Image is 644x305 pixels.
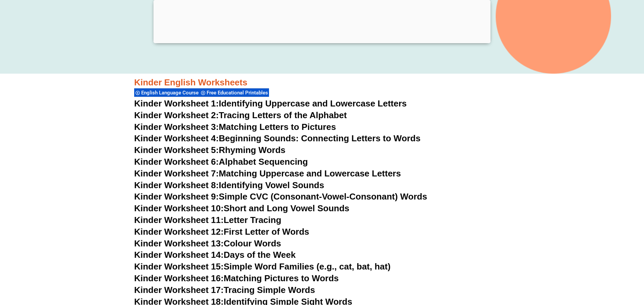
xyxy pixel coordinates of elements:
a: Kinder Worksheet 6:Alphabet Sequencing [134,157,308,167]
span: Kinder Worksheet 3: [134,122,219,132]
a: Kinder Worksheet 1:Identifying Uppercase and Lowercase Letters [134,98,407,108]
a: Kinder Worksheet 7:Matching Uppercase and Lowercase Letters [134,168,401,178]
span: Kinder Worksheet 8: [134,180,219,190]
span: Kinder Worksheet 9: [134,192,219,202]
span: Kinder Worksheet 13: [134,238,224,248]
a: Kinder Worksheet 13:Colour Words [134,238,281,248]
a: Kinder Worksheet 5:Rhyming Words [134,145,285,155]
span: Kinder Worksheet 16: [134,273,224,283]
a: Kinder Worksheet 10:Short and Long Vowel Sounds [134,203,350,213]
span: Free Educational Printables [207,90,270,96]
span: Kinder Worksheet 5: [134,145,219,155]
iframe: Chat Widget [533,229,644,305]
div: English Language Course [134,88,200,97]
a: Kinder Worksheet 3:Matching Letters to Pictures [134,122,336,132]
span: Kinder Worksheet 14: [134,250,224,260]
span: Kinder Worksheet 10: [134,203,224,213]
span: Kinder Worksheet 1: [134,98,219,108]
a: Kinder Worksheet 9:Simple CVC (Consonant-Vowel-Consonant) Words [134,192,427,202]
span: Kinder Worksheet 11: [134,215,224,225]
a: Kinder Worksheet 4:Beginning Sounds: Connecting Letters to Words [134,133,421,143]
a: Kinder Worksheet 12:First Letter of Words [134,227,309,237]
span: Kinder Worksheet 4: [134,133,219,143]
a: Kinder Worksheet 2:Tracing Letters of the Alphabet [134,110,347,120]
a: Kinder Worksheet 14:Days of the Week [134,250,296,260]
a: Kinder Worksheet 15:Simple Word Families (e.g., cat, bat, hat) [134,261,390,272]
span: Kinder Worksheet 17: [134,285,224,295]
span: Kinder Worksheet 15: [134,261,224,272]
span: Kinder Worksheet 12: [134,227,224,237]
h3: Kinder English Worksheets [134,77,510,88]
span: Kinder Worksheet 7: [134,168,219,178]
div: Free Educational Printables [200,88,269,97]
a: Kinder Worksheet 17:Tracing Simple Words [134,285,315,295]
span: Kinder Worksheet 2: [134,110,219,120]
span: Kinder Worksheet 6: [134,157,219,167]
a: Kinder Worksheet 11:Letter Tracing [134,215,281,225]
a: Kinder Worksheet 8:Identifying Vowel Sounds [134,180,324,190]
span: English Language Course [141,90,201,96]
a: Kinder Worksheet 16:Matching Pictures to Words [134,273,339,283]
